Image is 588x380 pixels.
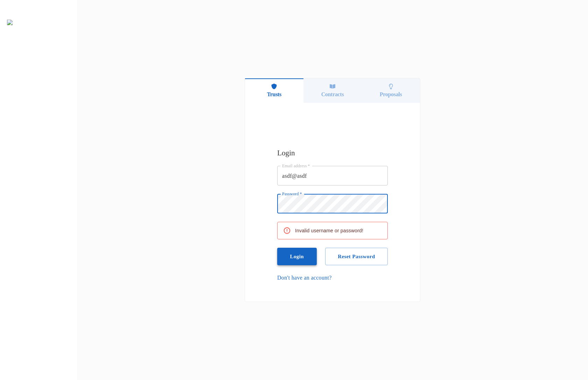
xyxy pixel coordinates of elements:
[7,20,70,25] img: E2EFiPLATFORMS-7f06cbf9.svg
[325,248,388,265] button: Reset Password
[321,91,344,98] h6: Contracts
[267,91,281,98] h6: Trusts
[295,224,363,237] div: Invalid username or password!
[277,274,388,282] a: Don't have an account?
[277,147,388,159] h5: Login
[277,248,317,265] button: Login
[282,163,310,169] label: Email address
[282,191,302,197] label: Password
[380,91,402,98] h6: Proposals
